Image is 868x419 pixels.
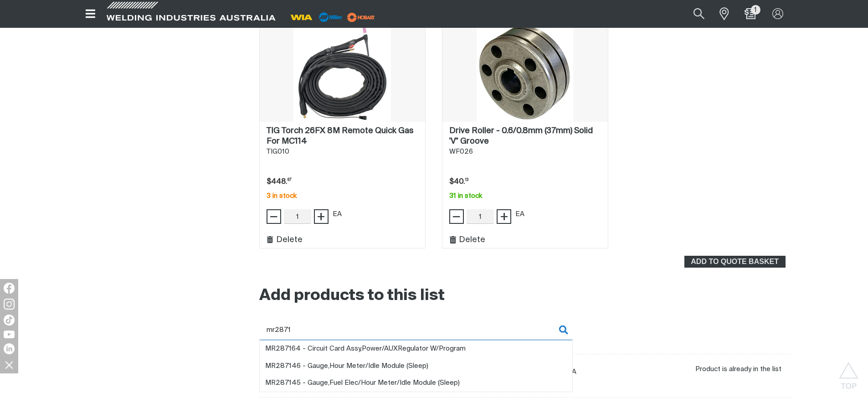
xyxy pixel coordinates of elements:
[265,362,428,369] span: 46 - Gauge,Hour Meter/Idle Module (Sleep)
[259,286,791,306] h2: Add products to this list
[333,209,418,220] div: EA
[4,299,15,310] img: Instagram
[267,192,297,199] span: 3 in stock
[259,256,791,268] section: Add to cart
[267,127,414,145] h2: TIG Torch 26FX 8M Remote Quick Gas For MC114
[1,357,17,372] img: hide socials
[515,209,601,220] div: EA
[684,256,786,268] button: ADD TO QUOTE BASKET
[477,24,573,122] img: Drive Roller - 0.6/0.8mm (37mm) Solid 'V" Groove
[838,362,859,383] button: Scroll to top
[265,345,292,352] span: MR2871
[288,178,292,182] sup: 87
[344,10,378,24] img: miller
[267,173,292,191] div: Price
[267,126,418,147] a: TIG Torch 26FX 8M Remote Quick Gas For MC114
[672,4,714,24] input: Product name or item number...
[449,148,473,155] span: WF026
[465,178,468,182] sup: 13
[317,209,325,224] span: +
[449,127,593,145] h2: Drive Roller - 0.6/0.8mm (37mm) Solid 'V" Groove
[691,256,779,268] span: ADD TO QUOTE BASKET
[293,24,391,122] img: TIG Torch 26FX 8M Remote Quick Gas For MC114
[265,379,292,386] span: MR2871
[4,283,15,294] img: Facebook
[267,232,303,248] button: Delete
[449,173,468,191] span: $40.
[4,343,15,354] img: LinkedIn
[276,235,303,245] span: Delete
[449,232,485,248] button: Delete
[695,364,781,375] div: Product is already in the list
[265,362,292,369] span: MR2871
[4,331,15,338] img: YouTube
[500,209,508,224] span: +
[4,315,15,326] img: TikTok
[269,209,278,224] span: −
[683,4,714,24] button: Search products
[344,14,378,21] a: miller
[449,173,468,191] div: Price
[260,341,572,392] ul: Suggestions
[259,320,573,340] input: Product name or item number...
[452,209,461,224] span: −
[267,148,289,155] span: TIG010
[459,235,485,245] span: Delete
[449,192,482,199] span: 31 in stock
[267,173,292,191] span: $448.
[265,345,466,352] span: 64 - Circuit Card Assy,Power/AUXRegulator W/Program
[259,320,791,398] div: Product or group for quick order
[265,379,460,386] span: 45 - Gauge,Fuel Elec/Hour Meter/Idle Module (Sleep)
[449,126,601,147] a: Drive Roller - 0.6/0.8mm (37mm) Solid 'V" Groove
